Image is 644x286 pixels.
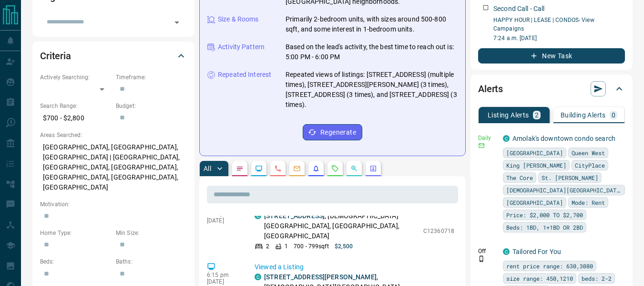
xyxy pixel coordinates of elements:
[512,135,615,142] a: Amolak's downtown condo search
[264,273,377,281] a: [STREET_ADDRESS][PERSON_NAME]
[303,124,362,140] button: Regenerate
[40,110,111,126] p: $700 - $2,800
[116,229,187,237] p: Min Size:
[274,165,282,172] svg: Calls
[572,198,605,207] span: Mode: Rent
[478,247,497,255] p: Off
[40,48,71,64] h2: Criteria
[478,255,485,262] svg: Push Notification Only
[264,212,325,220] a: [STREET_ADDRESS]
[335,242,353,251] p: $2,500
[40,139,187,195] p: [GEOGRAPHIC_DATA], [GEOGRAPHIC_DATA], [GEOGRAPHIC_DATA] | [GEOGRAPHIC_DATA], [GEOGRAPHIC_DATA], [...
[170,16,184,29] button: Open
[535,112,539,118] p: 2
[350,165,358,172] svg: Opportunities
[286,42,458,62] p: Based on the lead's activity, the best time to reach out is: 5:00 PM - 6:00 PM
[236,165,244,172] svg: Notes
[493,17,594,32] a: HAPPY HOUR | LEASE | CONDOS- View Campaigns
[478,81,503,96] h2: Alerts
[294,242,328,251] p: 700 - 799 sqft
[506,261,593,271] span: rent price range: 630,3080
[572,148,605,158] span: Queen West
[116,73,187,82] p: Timeframe:
[369,165,377,172] svg: Agent Actions
[493,4,544,14] p: Second Call - Call
[506,210,583,220] span: Price: $2,000 TO $2,700
[204,165,211,172] p: All
[285,242,288,251] p: 1
[506,173,533,182] span: The Core
[264,211,419,241] p: , [DEMOGRAPHIC_DATA][GEOGRAPHIC_DATA], [GEOGRAPHIC_DATA], [GEOGRAPHIC_DATA]
[506,148,563,158] span: [GEOGRAPHIC_DATA]
[575,160,605,170] span: CityPlace
[512,248,561,255] a: Tailored For You
[331,165,339,172] svg: Requests
[207,278,240,285] p: [DATE]
[478,134,497,142] p: Daily
[207,217,240,224] p: [DATE]
[506,160,566,170] span: King [PERSON_NAME]
[266,242,269,251] p: 2
[286,70,458,110] p: Repeated views of listings: [STREET_ADDRESS] (multiple times), [STREET_ADDRESS][PERSON_NAME] (3 t...
[116,257,187,266] p: Baths:
[561,112,606,118] p: Building Alerts
[218,42,265,52] p: Activity Pattern
[478,142,485,149] svg: Email
[40,229,111,237] p: Home Type:
[40,131,187,139] p: Areas Searched:
[503,135,510,142] div: condos.ca
[40,200,187,209] p: Motivation:
[255,262,454,272] p: Viewed a Listing
[116,102,187,110] p: Budget:
[255,212,261,219] div: condos.ca
[506,222,583,232] span: Beds: 1BD, 1+1BD OR 2BD
[312,165,320,172] svg: Listing Alerts
[488,112,529,118] p: Listing Alerts
[506,185,622,195] span: [DEMOGRAPHIC_DATA][GEOGRAPHIC_DATA]
[207,272,240,278] p: 6:15 pm
[255,274,261,280] div: condos.ca
[255,165,263,172] svg: Lead Browsing Activity
[218,70,271,80] p: Repeated Interest
[40,257,111,266] p: Beds:
[293,165,301,172] svg: Emails
[506,198,563,207] span: [GEOGRAPHIC_DATA]
[40,73,111,82] p: Actively Searching:
[40,44,187,67] div: Criteria
[542,173,598,182] span: St. [PERSON_NAME]
[503,248,510,255] div: condos.ca
[478,77,625,100] div: Alerts
[493,34,625,42] p: 7:24 a.m. [DATE]
[218,14,259,24] p: Size & Rooms
[286,14,458,34] p: Primarily 2-bedroom units, with sizes around 500-800 sqft, and some interest in 1-bedroom units.
[40,102,111,110] p: Search Range:
[612,112,615,118] p: 0
[478,48,625,64] button: New Task
[582,274,612,283] span: beds: 2-2
[506,274,573,283] span: size range: 450,1210
[423,227,454,235] p: C12360718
